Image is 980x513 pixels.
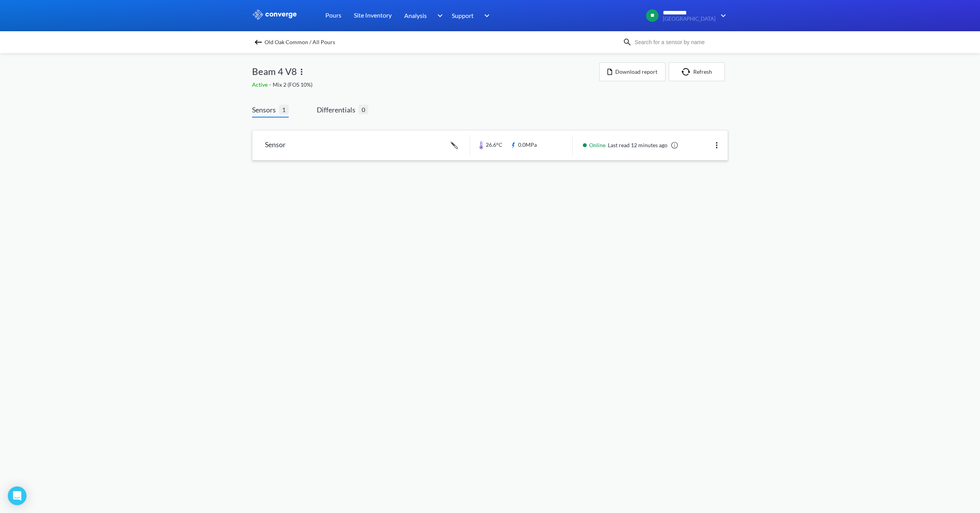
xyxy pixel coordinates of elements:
[8,486,27,505] div: Open Intercom Messenger
[623,37,632,47] img: icon-search.svg
[669,62,725,81] button: Refresh
[663,16,715,22] span: [GEOGRAPHIC_DATA]
[599,62,666,81] button: Download report
[607,69,612,75] img: icon-file.svg
[265,37,335,48] span: Old Oak Common / All Pours
[252,80,599,89] div: Mix 2 (FOS 10%)
[269,81,273,88] span: -
[279,105,289,114] span: 1
[452,11,474,20] span: Support
[404,11,427,20] span: Analysis
[297,67,306,77] img: more.svg
[254,37,263,47] img: backspace.svg
[359,105,368,114] span: 0
[715,11,728,20] img: downArrow.svg
[317,104,359,115] span: Differentials
[682,68,693,76] img: icon-refresh.svg
[712,141,721,150] img: more.svg
[252,9,297,20] img: logo_ewhite.svg
[252,104,279,115] span: Sensors
[252,64,297,79] span: Beam 4 V8
[632,38,726,46] input: Search for a sensor by name
[252,81,269,88] span: Active
[432,11,445,20] img: downArrow.svg
[479,11,492,20] img: downArrow.svg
